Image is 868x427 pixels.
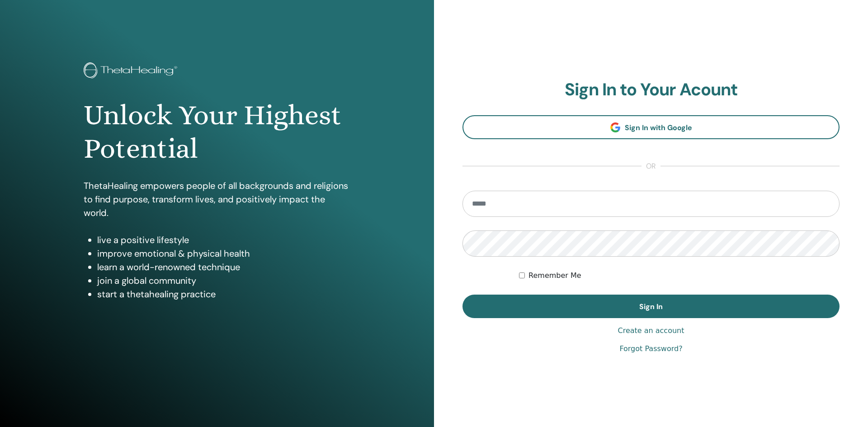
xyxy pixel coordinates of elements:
[84,99,350,166] h1: Unlock Your Highest Potential
[462,115,840,139] a: Sign In with Google
[619,343,682,354] a: Forgot Password?
[519,270,840,281] div: Keep me authenticated indefinitely or until I manually logout
[528,270,581,281] label: Remember Me
[84,179,350,220] p: ThetaHealing empowers people of all backgrounds and religions to find purpose, transform lives, a...
[618,325,684,336] a: Create an account
[97,233,350,247] li: live a positive lifestyle
[462,295,840,318] button: Sign In
[639,302,663,311] span: Sign In
[97,247,350,260] li: improve emotional & physical health
[97,287,350,301] li: start a thetahealing practice
[625,123,692,132] span: Sign In with Google
[97,274,350,287] li: join a global community
[97,260,350,274] li: learn a world-renowned technique
[642,161,660,172] span: or
[462,80,840,100] h2: Sign In to Your Acount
